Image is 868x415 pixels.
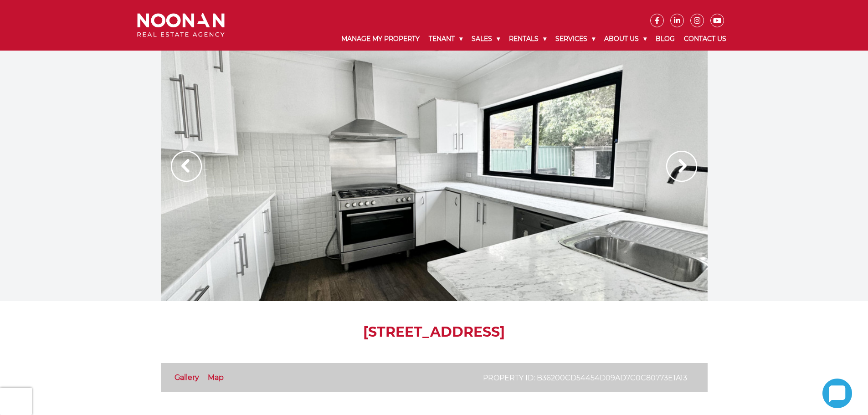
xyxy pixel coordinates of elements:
a: Sales [467,27,504,51]
h1: [STREET_ADDRESS] [161,324,708,340]
img: Arrow slider [666,151,697,182]
img: Arrow slider [171,151,202,182]
img: Noonan Real Estate Agency [137,13,225,37]
a: Map [208,373,224,382]
a: Manage My Property [337,27,424,51]
p: Property ID: b36200cd54454d09ad7c0c80773e1a13 [483,372,687,384]
a: Contact Us [679,27,731,51]
a: Rentals [504,27,551,51]
a: Services [551,27,600,51]
a: Tenant [424,27,467,51]
a: About Us [600,27,651,51]
a: Gallery [175,373,199,382]
a: Blog [651,27,679,51]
